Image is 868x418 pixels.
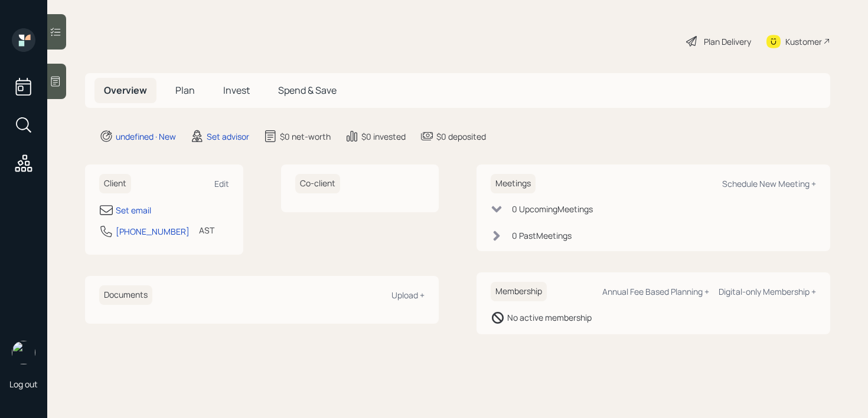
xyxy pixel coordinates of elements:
div: Set advisor [207,130,249,143]
h6: Membership [491,282,547,301]
div: 0 Upcoming Meeting s [512,203,593,215]
img: retirable_logo.png [12,341,35,364]
h6: Documents [99,285,152,305]
span: Invest [223,84,250,97]
div: AST [199,224,214,236]
div: Set email [116,204,151,216]
span: Plan [175,84,195,97]
div: Kustomer [785,35,822,48]
span: Spend & Save [278,84,337,97]
h6: Co-client [295,174,340,193]
div: $0 invested [361,130,406,143]
div: Log out [9,378,38,390]
div: Upload + [391,289,425,301]
span: Overview [104,84,147,97]
h6: Client [99,174,131,193]
div: 0 Past Meeting s [512,229,572,242]
div: No active membership [507,311,592,324]
div: Annual Fee Based Planning + [602,286,709,297]
div: undefined · New [116,130,176,143]
div: Edit [214,178,229,189]
div: $0 net-worth [280,130,331,143]
div: Digital-only Membership + [719,286,816,297]
div: Plan Delivery [704,35,751,48]
div: Schedule New Meeting + [722,178,816,189]
div: $0 deposited [436,130,486,143]
h6: Meetings [491,174,536,193]
div: [PHONE_NUMBER] [116,225,190,238]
